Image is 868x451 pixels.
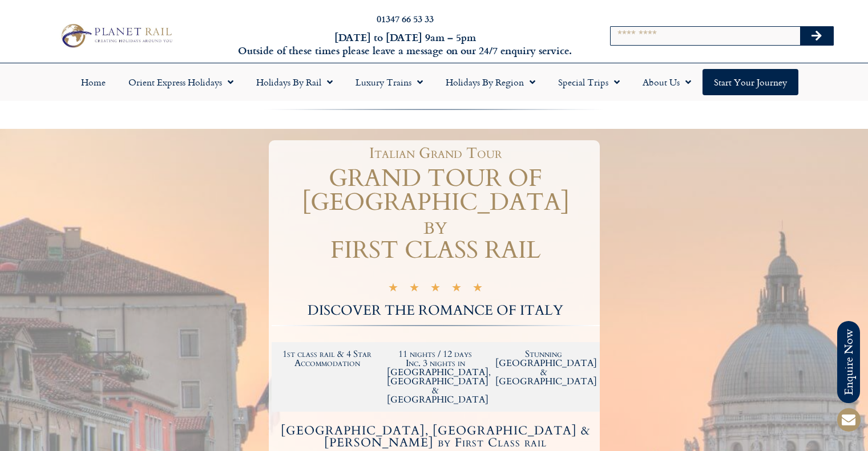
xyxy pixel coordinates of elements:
a: Special Trips [547,69,631,95]
h2: 1st class rail & 4 Star Accommodation [279,350,376,368]
h1: Italian Grand Tour [277,146,594,161]
div: 5/5 [388,281,483,296]
i: ★ [430,283,441,296]
i: ★ [409,283,419,296]
h2: 11 nights / 12 days Inc. 3 nights in [GEOGRAPHIC_DATA], [GEOGRAPHIC_DATA] & [GEOGRAPHIC_DATA] [387,350,484,404]
a: 01347 66 53 33 [377,12,434,25]
a: Orient Express Holidays [117,69,245,95]
i: ★ [473,283,483,296]
a: Luxury Trains [344,69,434,95]
a: Start your Journey [703,69,798,95]
a: Holidays by Rail [245,69,344,95]
a: Home [70,69,117,95]
i: ★ [388,283,398,296]
h4: [GEOGRAPHIC_DATA], [GEOGRAPHIC_DATA] & [PERSON_NAME] by First Class rail [273,425,598,449]
h1: GRAND TOUR OF [GEOGRAPHIC_DATA] by FIRST CLASS RAIL [272,166,600,262]
a: Holidays by Region [434,69,547,95]
a: About Us [631,69,703,95]
img: Planet Rail Train Holidays Logo [56,21,175,50]
h2: Stunning [GEOGRAPHIC_DATA] & [GEOGRAPHIC_DATA] [495,350,592,386]
i: ★ [451,283,462,296]
h6: [DATE] to [DATE] 9am – 5pm Outside of these times please leave a message on our 24/7 enquiry serv... [235,31,576,58]
nav: Menu [6,69,862,95]
button: Search [800,27,833,45]
h2: DISCOVER THE ROMANCE OF ITALY [272,304,600,318]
